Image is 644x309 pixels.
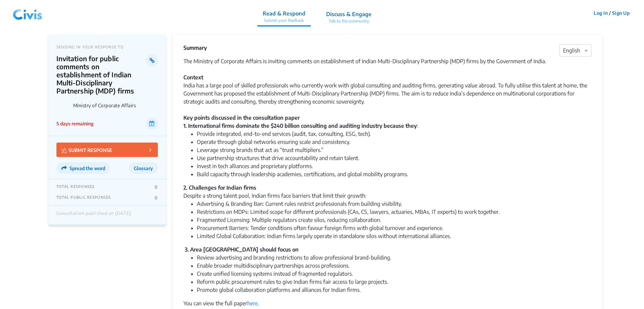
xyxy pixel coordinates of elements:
[589,8,634,18] button: Log In / Sign Up
[197,278,592,286] li: Reform public procurement rules to give Indian firms fair access to large projects.
[185,246,299,253] strong: 3. Area [GEOGRAPHIC_DATA] should focus on
[197,216,592,224] li: Fragmented Licensing: Multiple regulators create silos, reducing collaboration.
[10,3,45,23] img: navlogo.png
[155,195,158,200] p: 0
[197,162,592,170] li: Invest in tech alliances and proprietary platforms.
[183,44,207,52] p: Summary
[155,184,158,190] p: 0
[56,45,158,49] p: SENDING IN YOUR RESPONSE TO
[56,195,111,200] p: TOTAL PUBLIC RESPONSES
[56,98,71,112] img: Ministry of Corporate Affairs logo
[197,200,592,208] li: Advertising & Branding Ban: Current rules restrict professionals from building visibility.
[197,208,592,216] li: Restrictions on MDPs: Limited scope for different professionals (CAs, CS, lawyers, actuaries, MBA...
[197,130,592,138] li: Provide integrated, end-to-end services (audit, tax, consulting, ESG, tech).
[56,54,146,95] p: Invitation for public comments on establishment of Indian Multi-Disciplinary Partnership (MDP) firms
[263,17,305,24] p: Submit your feedback
[183,114,417,129] strong: Key points discussed in the consultation paper 1. International firms dominate the $240 billion c...
[134,165,153,171] span: Glossary
[183,299,592,307] div: You can view the full paper .
[56,143,158,157] button: SUBMIT RESPONSE
[56,184,95,190] p: TOTAL RESPONSES
[197,270,592,278] li: Create unified licensing systems instead of fragmented regulators.
[70,165,105,171] span: Spread the word
[197,170,592,178] li: Build capacity through leadership academies, certifications, and global mobility programs.
[129,162,158,174] button: Glossary
[197,224,592,232] li: Procurement Barriers: Tender conditions often favour foreign firms with global turnover and exper...
[183,184,592,200] div: Despite a strong talent pool, Indian firms face barriers that limit their growth:
[197,262,592,270] li: Enable broader multidisciplinary partnerships across professions.
[263,9,305,17] p: Read & Respond
[197,232,592,240] li: Limited Global Collaboration: Indian firms largely operate in standalone silos without internatio...
[326,10,372,18] p: Discuss & Engage
[61,147,67,153] img: Vector.jpg
[183,57,592,130] div: The Ministry of Corporate Affairs is inviting comments on establishment of Indian Multi-Disciplin...
[61,146,112,154] p: SUBMIT RESPONSE
[326,18,372,24] p: Talk to the community
[56,120,93,127] p: 5 days remaining
[197,146,592,154] li: Leverage strong brands that act as “trust multipliers.”
[197,138,592,146] li: Operate through global networks ensuring scale and consistency.
[56,211,131,220] div: Consultation published on [DATE]
[247,300,258,307] a: here
[183,74,203,81] strong: Context
[73,103,158,108] p: Ministry of Corporate Affairs
[183,184,256,191] strong: 2. Challenges for Indian firms
[197,286,592,294] li: Promote global collaboration platforms and alliances for Indian firms.
[56,162,110,174] button: Spread the word
[197,154,592,162] li: Use partnership structures that drive accountability and retain talent.
[197,254,592,262] li: Review advertising and branding restrictions to allow professional brand-building.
